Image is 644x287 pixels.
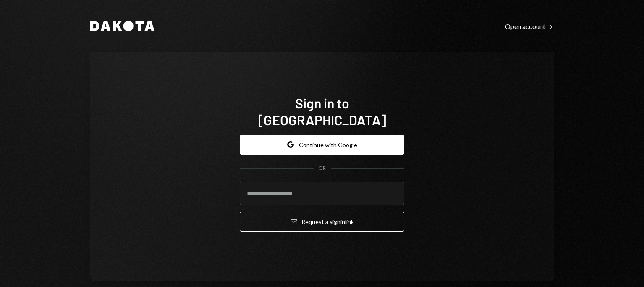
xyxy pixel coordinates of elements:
[505,21,554,31] a: Open account
[505,22,554,31] div: Open account
[240,95,404,128] h1: Sign in to [GEOGRAPHIC_DATA]
[319,165,326,172] div: OR
[240,135,404,155] button: Continue with Google
[240,212,404,232] button: Request a signinlink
